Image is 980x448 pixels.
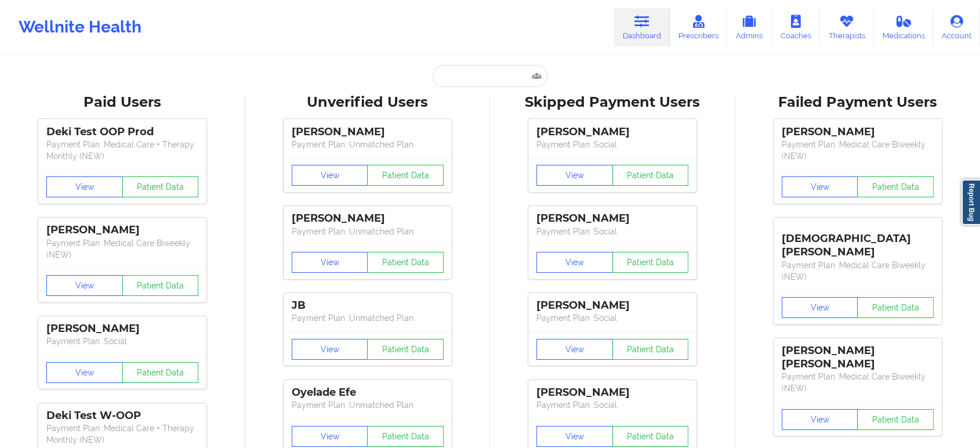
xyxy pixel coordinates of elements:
p: Payment Plan : Unmatched Plan [292,226,444,237]
button: View [292,252,368,273]
button: Patient Data [122,362,199,383]
button: View [536,165,613,186]
button: View [536,252,613,273]
button: Patient Data [122,176,199,197]
button: View [782,297,858,318]
div: [PERSON_NAME] [PERSON_NAME] [782,344,934,371]
button: Patient Data [367,252,444,273]
button: Patient Data [612,339,689,360]
div: Failed Payment Users [743,93,972,111]
div: Deki Test W-OOP [46,409,198,422]
button: View [536,426,613,447]
button: Patient Data [367,165,444,186]
p: Payment Plan : Medical Care Biweekly (NEW) [782,259,934,283]
a: Prescribers [670,8,727,46]
div: [DEMOGRAPHIC_DATA][PERSON_NAME] [782,223,934,259]
p: Payment Plan : Unmatched Plan [292,139,444,150]
button: Patient Data [857,297,934,318]
a: Coaches [772,8,820,46]
div: Skipped Payment Users [498,93,727,111]
button: View [46,176,123,197]
p: Payment Plan : Social [536,226,688,237]
div: [PERSON_NAME] [536,212,688,225]
p: Payment Plan : Social [46,335,198,347]
div: [PERSON_NAME] [782,125,934,139]
div: [PERSON_NAME] [292,125,444,139]
button: Patient Data [857,176,934,197]
button: Patient Data [612,252,689,273]
div: [PERSON_NAME] [46,322,198,335]
a: Admins [727,8,772,46]
p: Payment Plan : Medical Care + Therapy Monthly (NEW) [46,422,198,446]
p: Payment Plan : Social [536,399,688,411]
button: View [46,362,123,383]
p: Payment Plan : Unmatched Plan [292,399,444,411]
p: Payment Plan : Medical Care Biweekly (NEW) [782,139,934,162]
p: Payment Plan : Social [536,312,688,324]
div: Paid Users [8,93,237,111]
p: Payment Plan : Medical Care Biweekly (NEW) [46,237,198,261]
a: Dashboard [614,8,670,46]
p: Payment Plan : Medical Care + Therapy Monthly (NEW) [46,139,198,162]
button: Patient Data [367,426,444,447]
button: View [782,409,858,430]
div: [PERSON_NAME] [536,125,688,139]
button: Patient Data [122,275,199,296]
a: Therapists [820,8,874,46]
p: Payment Plan : Unmatched Plan [292,312,444,324]
button: View [292,165,368,186]
div: [PERSON_NAME] [292,212,444,225]
a: Report Bug [961,179,980,225]
button: Patient Data [367,339,444,360]
button: View [292,339,368,360]
button: View [782,176,858,197]
div: Unverified Users [253,93,482,111]
button: Patient Data [612,426,689,447]
button: View [292,426,368,447]
button: View [46,275,123,296]
div: Deki Test OOP Prod [46,125,198,139]
button: Patient Data [857,409,934,430]
div: Oyelade Efe [292,386,444,399]
button: View [536,339,613,360]
p: Payment Plan : Social [536,139,688,150]
div: [PERSON_NAME] [536,299,688,312]
div: JB [292,299,444,312]
a: Medications [874,8,934,46]
div: [PERSON_NAME] [46,223,198,237]
p: Payment Plan : Medical Care Biweekly (NEW) [782,371,934,394]
div: [PERSON_NAME] [536,386,688,399]
button: Patient Data [612,165,689,186]
a: Account [933,8,980,46]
